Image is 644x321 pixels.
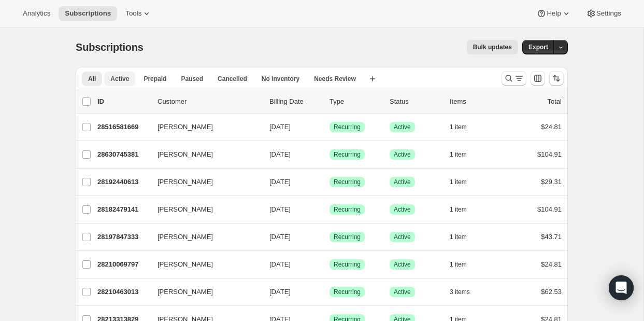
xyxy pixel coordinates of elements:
button: Sort the results [549,71,564,86]
div: 28210463013[PERSON_NAME][DATE]SuccessRecurringSuccessActive3 items$62.53 [97,285,562,299]
span: $24.81 [541,260,562,268]
span: Active [394,178,411,186]
button: Customize table column order and visibility [531,71,545,86]
button: Search and filter results [502,71,526,86]
span: [PERSON_NAME] [158,177,213,187]
p: 28210463013 [97,287,149,297]
span: [DATE] [269,205,291,213]
button: Help [530,6,577,21]
span: Help [547,9,561,18]
div: IDCustomerBilling DateTypeStatusItemsTotal [97,96,562,107]
div: Open Intercom Messenger [609,275,634,300]
div: Type [330,96,381,107]
p: 28210069797 [97,259,149,270]
span: $104.91 [537,205,562,213]
button: 3 items [450,285,481,299]
span: [DATE] [269,233,291,241]
span: $43.71 [541,233,562,241]
span: Recurring [334,205,361,214]
button: Tools [119,6,158,21]
button: [PERSON_NAME] [151,201,255,218]
span: Active [394,123,411,131]
button: 1 item [450,175,478,189]
span: Prepaid [144,75,166,83]
div: 28192440613[PERSON_NAME][DATE]SuccessRecurringSuccessActive1 item$29.31 [97,175,562,189]
span: 1 item [450,178,467,186]
span: Active [394,205,411,214]
p: Total [548,96,562,107]
p: Customer [158,96,261,107]
div: 28182479141[PERSON_NAME][DATE]SuccessRecurringSuccessActive1 item$104.91 [97,202,562,217]
span: [DATE] [269,123,291,131]
span: [PERSON_NAME] [158,122,213,132]
button: Settings [580,6,627,21]
p: 28182479141 [97,204,149,215]
p: Billing Date [269,96,321,107]
span: No inventory [262,75,299,83]
span: Export [528,43,548,51]
span: [PERSON_NAME] [158,149,213,160]
div: Items [450,96,502,107]
span: 1 item [450,260,467,269]
div: 28516581669[PERSON_NAME][DATE]SuccessRecurringSuccessActive1 item$24.81 [97,120,562,134]
span: $104.91 [537,150,562,158]
span: [PERSON_NAME] [158,204,213,215]
div: 28197847333[PERSON_NAME][DATE]SuccessRecurringSuccessActive1 item$43.71 [97,230,562,244]
span: [PERSON_NAME] [158,259,213,270]
p: 28192440613 [97,177,149,187]
span: 1 item [450,233,467,241]
button: [PERSON_NAME] [151,146,255,163]
span: Cancelled [218,75,247,83]
span: [PERSON_NAME] [158,287,213,297]
span: Active [110,75,129,83]
p: Status [390,96,441,107]
button: [PERSON_NAME] [151,229,255,245]
button: [PERSON_NAME] [151,284,255,300]
div: 28210069797[PERSON_NAME][DATE]SuccessRecurringSuccessActive1 item$24.81 [97,257,562,272]
button: Subscriptions [59,6,117,21]
span: Subscriptions [76,41,144,53]
button: Analytics [17,6,56,21]
span: Active [394,233,411,241]
span: Tools [125,9,141,18]
span: 1 item [450,123,467,131]
span: 1 item [450,205,467,214]
span: Paused [181,75,203,83]
button: 1 item [450,120,478,134]
span: Settings [596,9,621,18]
button: 1 item [450,147,478,162]
span: 1 item [450,150,467,159]
span: All [88,75,96,83]
span: Recurring [334,178,361,186]
button: [PERSON_NAME] [151,256,255,273]
span: Subscriptions [65,9,111,18]
p: 28516581669 [97,122,149,132]
span: Recurring [334,288,361,296]
button: Bulk updates [467,40,518,54]
button: Export [522,40,554,54]
div: 28630745381[PERSON_NAME][DATE]SuccessRecurringSuccessActive1 item$104.91 [97,147,562,162]
span: Recurring [334,260,361,269]
span: $24.81 [541,123,562,131]
span: [DATE] [269,150,291,158]
span: Recurring [334,233,361,241]
p: ID [97,96,149,107]
span: $62.53 [541,288,562,296]
span: [DATE] [269,178,291,186]
span: Recurring [334,123,361,131]
span: Active [394,288,411,296]
button: 1 item [450,257,478,272]
span: Analytics [23,9,50,18]
p: 28197847333 [97,232,149,242]
button: 1 item [450,202,478,217]
span: [DATE] [269,288,291,296]
p: 28630745381 [97,149,149,160]
span: Recurring [334,150,361,159]
span: Active [394,150,411,159]
span: Bulk updates [473,43,512,51]
span: [DATE] [269,260,291,268]
span: [PERSON_NAME] [158,232,213,242]
span: Active [394,260,411,269]
button: [PERSON_NAME] [151,174,255,190]
span: 3 items [450,288,470,296]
